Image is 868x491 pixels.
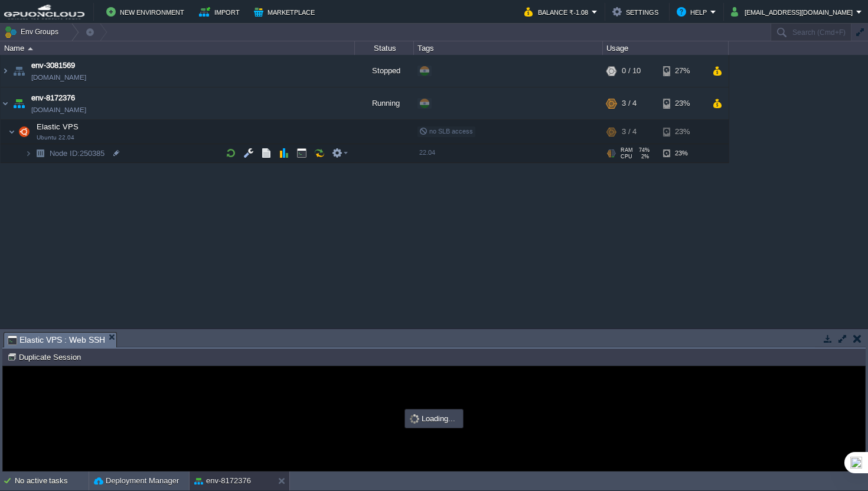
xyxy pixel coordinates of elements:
[406,411,462,427] div: Loading...
[15,472,89,490] div: No active tasks
[603,41,728,55] div: Usage
[11,55,27,87] img: AMDAwAAAACH5BAEAAAAALAAAAAABAAEAAAICRAEAOw==
[106,5,188,19] button: New Environment
[663,87,701,119] div: 23%
[31,71,86,83] span: [DOMAIN_NAME]
[8,333,105,347] span: Elastic VPS : Web SSH
[663,120,701,144] div: 23%
[28,47,33,50] img: AMDAwAAAACH5BAEAAAAALAAAAAABAAEAAAICRAEAOw==
[35,122,80,131] a: Elastic VPSUbuntu 22.04
[355,55,414,87] div: Stopped
[1,87,10,119] img: AMDAwAAAACH5BAEAAAAALAAAAAABAAEAAAICRAEAOw==
[524,5,592,19] button: Balance ₹-1.08
[677,5,710,19] button: Help
[612,5,662,19] button: Settings
[622,87,637,119] div: 3 / 4
[16,120,32,144] img: AMDAwAAAACH5BAEAAAAALAAAAAABAAEAAAICRAEAOw==
[4,24,63,40] button: Env Groups
[621,147,633,153] span: RAM
[37,134,74,141] span: Ubuntu 22.04
[622,55,641,87] div: 0 / 10
[355,41,413,55] div: Status
[25,144,32,162] img: AMDAwAAAACH5BAEAAAAALAAAAAABAAEAAAICRAEAOw==
[31,92,75,104] a: env-8172376
[638,147,650,153] span: 74%
[48,148,106,158] a: Node ID:250385
[11,87,27,119] img: AMDAwAAAACH5BAEAAAAALAAAAAABAAEAAAICRAEAOw==
[637,154,649,160] span: 2%
[32,144,48,162] img: AMDAwAAAACH5BAEAAAAALAAAAAABAAEAAAICRAEAOw==
[1,41,354,55] div: Name
[31,104,86,116] span: [DOMAIN_NAME]
[415,41,602,55] div: Tags
[31,60,75,71] a: env-3081569
[35,122,80,132] span: Elastic VPS
[8,120,15,144] img: AMDAwAAAACH5BAEAAAAALAAAAAABAAEAAAICRAEAOw==
[355,87,414,119] div: Running
[199,5,243,19] button: Import
[419,128,473,135] span: no SLB access
[50,149,80,158] span: Node ID:
[731,5,856,19] button: [EMAIL_ADDRESS][DOMAIN_NAME]
[48,148,106,158] span: 250385
[1,55,10,87] img: AMDAwAAAACH5BAEAAAAALAAAAAABAAEAAAICRAEAOw==
[663,55,701,87] div: 27%
[663,144,701,162] div: 23%
[622,120,637,144] div: 3 / 4
[194,475,251,487] button: env-8172376
[7,352,84,362] button: Duplicate Session
[621,154,632,160] span: CPU
[4,5,84,19] img: GPUonCLOUD
[419,149,435,156] span: 22.04
[254,5,318,19] button: Marketplace
[94,475,179,487] button: Deployment Manager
